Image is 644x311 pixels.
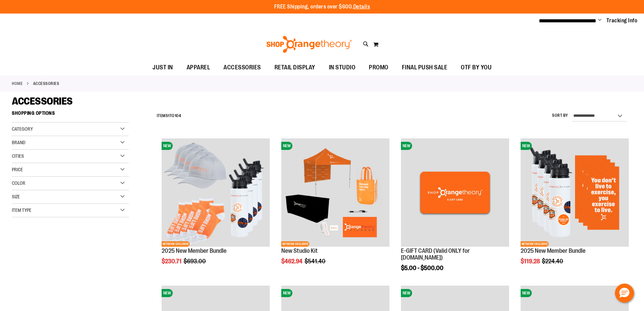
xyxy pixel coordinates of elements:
[223,60,261,75] span: ACCESSORIES
[12,167,23,172] span: Price
[606,17,638,24] a: Tracking Info
[12,81,23,87] a: Home
[187,60,210,75] span: APPAREL
[353,4,370,10] a: Details
[12,207,31,213] span: Item Type
[401,138,509,248] a: E-GIFT CARD (Valid ONLY for ShopOrangetheory.com)NEW
[401,265,444,271] span: $5.00 - $500.00
[281,138,389,247] img: New Studio Kit
[274,3,370,11] p: FREE Shipping, orders over $600.
[521,241,549,247] span: NETWORK EXCLUSIVE
[329,60,356,75] span: IN STUDIO
[162,289,173,297] span: NEW
[278,135,393,282] div: product
[281,241,309,247] span: NETWORK EXCLUSIVE
[162,138,270,248] a: 2025 New Member BundleNEWNETWORK EXCLUSIVE
[162,138,270,247] img: 2025 New Member Bundle
[281,138,389,248] a: New Studio KitNEWNETWORK EXCLUSIVE
[184,258,207,265] span: $693.00
[268,60,322,75] a: RETAIL DISPLAY
[152,60,173,75] span: JUST IN
[168,113,170,118] span: 1
[521,258,541,265] span: $119.28
[461,60,492,75] span: OTF BY YOU
[395,60,454,75] a: FINAL PUSH SALE
[33,81,59,87] strong: ACCESSORIES
[157,111,181,121] h2: Items to
[281,258,304,265] span: $462.94
[454,60,498,75] a: OTF BY YOU
[305,258,327,265] span: $541.40
[12,126,33,132] span: Category
[369,60,388,75] span: PROMO
[281,289,292,297] span: NEW
[521,138,629,248] a: 2025 New Member BundleNEWNETWORK EXCLUSIVE
[265,36,353,53] img: Shop Orangetheory
[401,142,412,150] span: NEW
[521,138,629,247] img: 2025 New Member Bundle
[402,60,448,75] span: FINAL PUSH SALE
[12,140,25,145] span: Brand
[275,60,315,75] span: RETAIL DISPLAY
[401,247,470,261] a: E-GIFT CARD (Valid ONLY for [DOMAIN_NAME])
[521,289,532,297] span: NEW
[552,113,568,118] label: Sort By
[180,60,217,75] a: APPAREL
[521,247,586,254] a: 2025 New Member Bundle
[521,142,532,150] span: NEW
[401,289,412,297] span: NEW
[362,60,395,75] a: PROMO
[162,142,173,150] span: NEW
[12,194,20,199] span: Size
[615,284,634,303] button: Hello, have a question? Let’s chat.
[398,135,512,288] div: product
[162,258,183,265] span: $230.71
[146,60,180,75] a: JUST IN
[162,247,226,254] a: 2025 New Member Bundle
[598,17,601,24] button: Account menu
[517,135,632,282] div: product
[175,113,181,118] span: 104
[281,247,318,254] a: New Studio Kit
[401,138,509,247] img: E-GIFT CARD (Valid ONLY for ShopOrangetheory.com)
[12,180,25,186] span: Color
[322,60,362,75] a: IN STUDIO
[158,135,273,282] div: product
[12,95,73,107] span: ACCESSORIES
[12,107,129,123] strong: Shopping Options
[542,258,564,265] span: $224.40
[162,241,190,247] span: NETWORK EXCLUSIVE
[12,153,24,159] span: Cities
[217,60,268,75] a: ACCESSORIES
[281,142,292,150] span: NEW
